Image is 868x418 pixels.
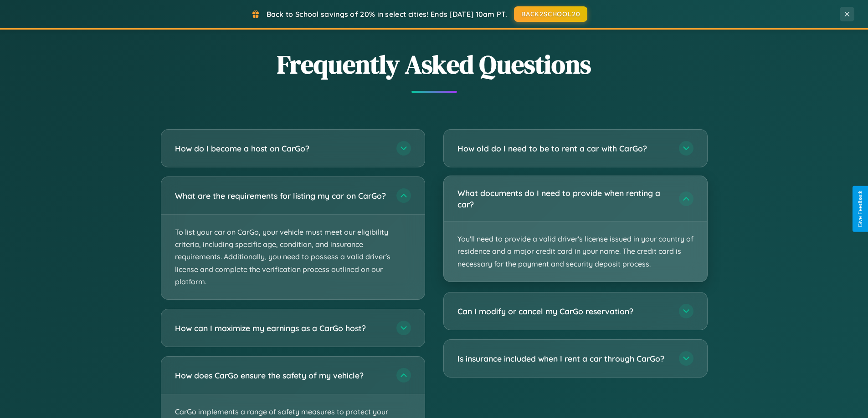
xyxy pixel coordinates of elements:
p: To list your car on CarGo, your vehicle must meet our eligibility criteria, including specific ag... [161,215,425,299]
h3: What documents do I need to provide when renting a car? [457,187,670,210]
p: You'll need to provide a valid driver's license issued in your country of residence and a major c... [444,222,707,282]
h3: How old do I need to be to rent a car with CarGo? [457,143,670,154]
button: BACK2SCHOOL20 [514,6,587,22]
div: Give Feedback [857,191,863,227]
h3: How does CarGo ensure the safety of my vehicle? [175,370,387,381]
h2: Frequently Asked Questions [161,47,708,82]
span: Back to School savings of 20% in select cities! Ends [DATE] 10am PT. [267,10,507,19]
h3: What are the requirements for listing my car on CarGo? [175,190,387,201]
h3: Is insurance included when I rent a car through CarGo? [457,353,670,364]
h3: Can I modify or cancel my CarGo reservation? [457,306,670,317]
h3: How can I maximize my earnings as a CarGo host? [175,322,387,334]
h3: How do I become a host on CarGo? [175,143,387,154]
